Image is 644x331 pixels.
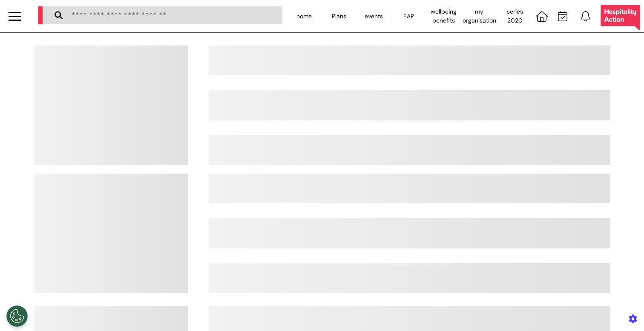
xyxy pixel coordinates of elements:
[287,4,322,28] div: home
[356,4,391,28] div: events
[6,305,28,327] button: Open Preferences
[391,4,426,28] div: EAP
[322,4,356,28] div: Plans
[497,4,532,28] div: series 2020
[461,4,497,28] div: my organisation
[426,4,461,28] div: wellbeing benefits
